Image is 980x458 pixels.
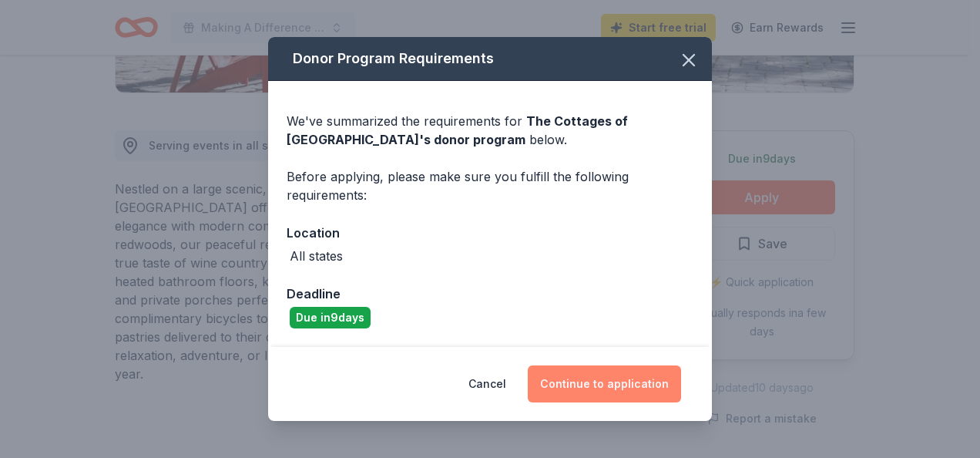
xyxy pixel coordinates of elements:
[528,365,681,402] button: Continue to application
[287,167,693,204] div: Before applying, please make sure you fulfill the following requirements:
[287,112,693,149] div: We've summarized the requirements for below.
[287,223,693,243] div: Location
[468,365,506,402] button: Cancel
[290,307,371,328] div: Due in 9 days
[268,37,712,81] div: Donor Program Requirements
[290,247,343,265] div: All states
[287,284,693,304] div: Deadline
